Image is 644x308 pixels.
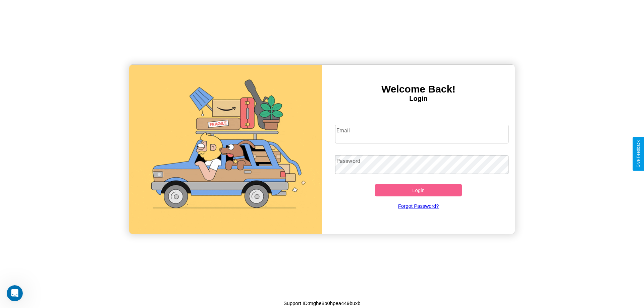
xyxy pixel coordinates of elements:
div: Give Feedback [636,140,641,168]
p: Support ID: mghe8b0hpea449buxb [283,299,360,308]
iframe: Intercom live chat [7,285,23,301]
img: gif [129,65,322,234]
h3: Welcome Back! [322,83,515,95]
a: Forgot Password? [332,196,505,215]
button: Login [375,184,462,196]
h4: Login [322,95,515,103]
